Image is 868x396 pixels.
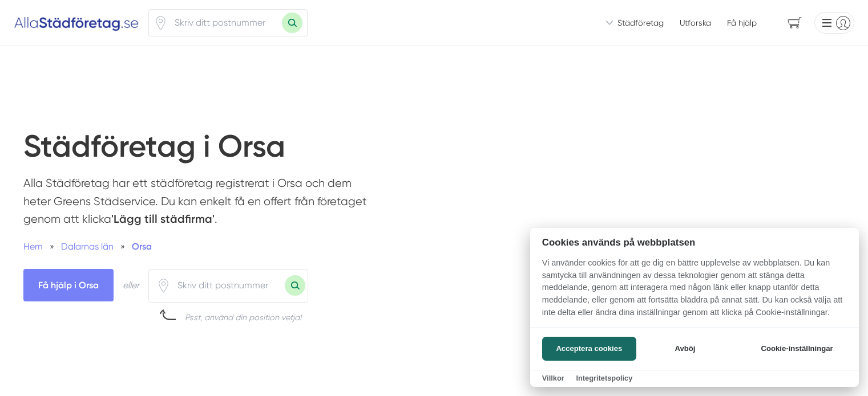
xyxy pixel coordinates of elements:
[530,257,859,326] p: Vi använder cookies för att ge dig en bättre upplevelse av webbplatsen. Du kan samtycka till anvä...
[542,374,564,382] a: Villkor
[530,237,859,248] h2: Cookies används på webbplatsen
[542,337,636,361] button: Acceptera cookies
[747,337,847,361] button: Cookie-inställningar
[640,337,730,361] button: Avböj
[576,374,632,382] a: Integritetspolicy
